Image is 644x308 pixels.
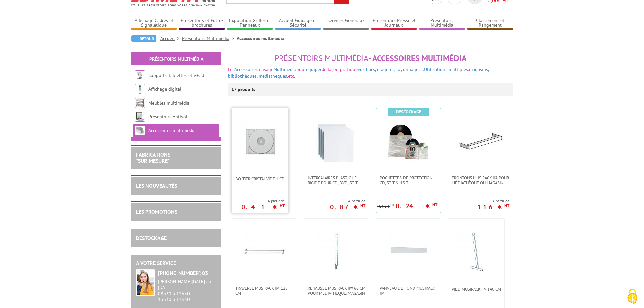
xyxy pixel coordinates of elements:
a: Panneau de fond Musirack II® [376,286,441,296]
a: Retour [131,35,156,42]
a: magasins, [469,66,489,72]
strong: [PHONE_NUMBER] 03 [158,270,208,276]
img: Supports Tablettes et i-Pad [135,70,145,80]
a: Affichage digital [148,86,181,92]
a: LES PROMOTIONS [136,208,177,215]
a: Utilisations multiples [424,66,468,72]
img: Pochettes de protection CD, 33 T & 45 T [385,118,432,165]
p: 0.43 € [377,204,395,209]
img: Meubles multimédia [135,98,145,108]
span: Frontons Musirack II® pour médiathèque ou magasin [452,175,509,185]
a: Rehausse Musirack II® 66 cm pour médiathèque/magasin [304,286,369,296]
a: équiper [306,66,322,72]
div: 08h30 à 12h30 13h30 à 17h30 [158,279,216,302]
sup: HT [360,203,365,209]
span: Intercalaires plastique rigide pour CD, DVD, 33 T [308,175,365,185]
img: Traverse Musirack II® 125 cm [241,229,288,275]
a: Affichage Cadres et Signalétique [131,18,177,29]
img: Intercalaires plastique rigide pour CD, DVD, 33 T [313,118,360,165]
a: Frontons Musirack II® pour médiathèque ou magasin [448,175,513,185]
p: 0.24 € [396,204,437,208]
sup: HT [390,203,395,207]
p: 0.41 € [241,205,285,209]
h1: - Accessoires multimédia [228,54,513,63]
font: Les [228,66,234,72]
a: Présentoirs Multimédia [419,18,465,29]
img: Panneau de fond Musirack II® [385,229,432,275]
a: Accueil Guidage et Sécurité [275,18,321,29]
div: [PERSON_NAME][DATE] au [DATE] [158,279,216,290]
h2: A votre service [136,260,216,266]
sup: HT [432,202,437,208]
a: médiathèques, [259,73,288,79]
p: 17 produits [231,83,257,96]
span: Panneau de fond Musirack II® [380,286,437,296]
span: Pied Musirack II® 140 cm [452,287,501,292]
a: Exposition Grilles et Panneaux [227,18,273,29]
span: Rehausse Musirack II® 66 cm pour médiathèque/magasin [308,286,365,296]
a: Multimédia [273,66,296,72]
img: Accessoires multimédia [135,125,145,135]
a: Présentoirs Multimédia [182,35,237,41]
a: Accessoires [234,66,258,72]
p: 116 € [477,205,509,209]
span: Boîtier cristal vide 1 CD [235,176,285,181]
a: DESTOCKAGE [136,235,167,241]
a: Accessoires multimédia [148,127,196,133]
font: : etc. [228,66,489,79]
a: Boîtier cristal vide 1 CD [232,176,288,181]
a: Traverse Musirack II® 125 cm [232,286,297,296]
img: Frontons Musirack II® pour médiathèque ou magasin [457,118,504,165]
a: Présentoirs Antivol [148,114,187,120]
sup: HT [280,203,285,209]
a: bibliothèques, [228,73,257,79]
b: Destockage [396,109,421,115]
img: Présentoirs Antivol [135,112,145,122]
a: Pochettes de protection CD, 33 T & 45 T [376,175,441,185]
button: Cookies (fenêtre modale) [621,285,644,308]
a: Accueil [160,35,182,41]
a: Pied Musirack II® 140 cm [448,287,504,292]
a: Présentoirs et Porte-brochures [179,18,225,29]
span: Pochettes de protection CD, 33 T & 45 T [380,175,437,185]
a: Meubles multimédia [148,100,190,106]
li: Accessoires multimédia [237,35,284,42]
a: Présentoirs Presse et Journaux [371,18,417,29]
a: étagères, [377,66,395,72]
img: Pied Musirack II® 140 cm [453,229,500,275]
a: rayonnages… [396,66,424,72]
a: Supports Tablettes et i-Pad [148,72,204,78]
a: Services Généraux [323,18,369,29]
span: A partir de [477,198,509,204]
span: à usage pour de façon pratique [258,66,424,72]
p: 0.87 € [330,205,365,209]
span: A partir de [330,198,365,204]
img: Affichage digital [135,84,145,94]
a: Intercalaires plastique rigide pour CD, DVD, 33 T [304,175,369,185]
img: widget-service.jpg [136,269,155,296]
img: Rehausse Musirack II® 66 cm pour médiathèque/magasin [313,229,360,275]
a: Présentoirs Multimédia [149,56,203,62]
a: FABRICATIONS"Sur Mesure" [136,151,170,164]
a: LES NOUVEAUTÉS [136,182,177,189]
img: Boîtier cristal vide 1 CD [237,118,284,165]
span: A partir de [241,198,285,204]
a: vos bacs, [358,66,376,72]
span: Présentoirs Multimédia [275,53,368,63]
span: Traverse Musirack II® 125 cm [235,286,293,296]
a: Classement et Rangement [467,18,513,29]
sup: HT [504,203,509,209]
img: Cookies (fenêtre modale) [624,288,641,305]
